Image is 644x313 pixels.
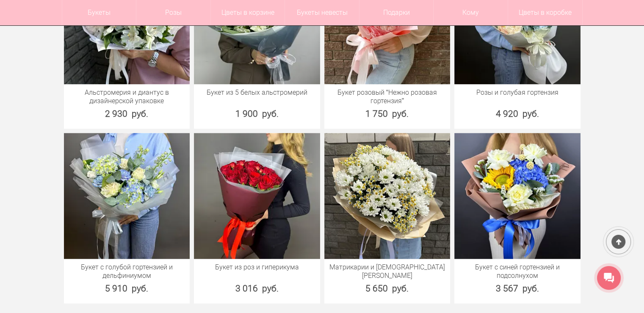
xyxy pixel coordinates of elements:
[459,88,576,97] a: Розы и голубая гортензия
[324,282,451,295] div: 5 650 руб.
[324,107,451,120] div: 1 750 руб.
[454,133,580,259] img: Букет с синей гортензией и подсолнухом
[198,263,316,272] a: Букет из роз и гиперикума
[68,263,186,280] a: Букет с голубой гортензией и дельфиниумом
[64,282,190,295] div: 5 910 руб.
[329,88,446,105] a: Букет розовый “Нежно розовая гортензия”
[459,263,576,280] a: Букет с синей гортензией и подсолнухом
[324,133,451,259] img: Матрикарии и Хризантема кустовая
[68,88,186,105] a: Альстромерия и диантус в дизайнерской упаковке
[64,133,190,259] img: Букет с голубой гортензией и дельфиниумом
[198,88,316,97] a: Букет из 5 белых альстромерий
[329,263,446,280] a: Матрикарии и [DEMOGRAPHIC_DATA][PERSON_NAME]
[194,133,320,259] img: Букет из роз и гиперикума
[194,107,320,120] div: 1 900 руб.
[194,282,320,295] div: 3 016 руб.
[454,282,580,295] div: 3 567 руб.
[64,107,190,120] div: 2 930 руб.
[454,107,580,120] div: 4 920 руб.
